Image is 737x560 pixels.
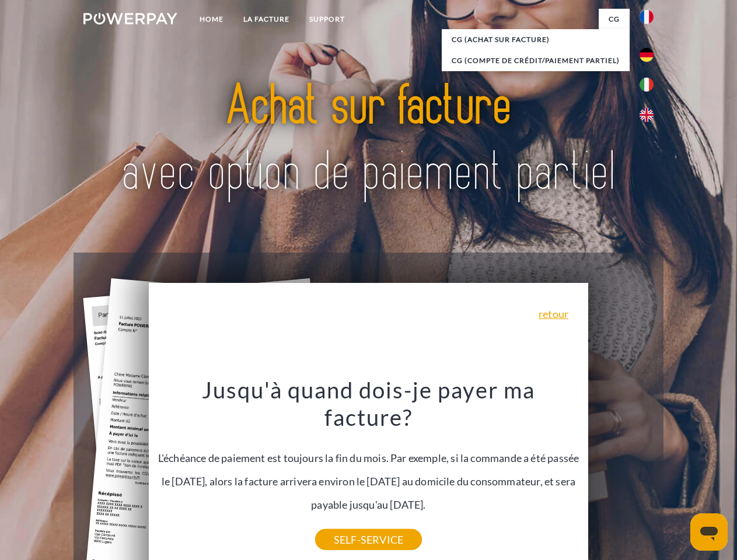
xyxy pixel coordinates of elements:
[233,9,299,30] a: LA FACTURE
[690,513,728,551] iframe: Button to launch messaging window
[640,78,654,92] img: it
[599,9,630,30] a: CG
[156,376,582,540] div: L'échéance de paiement est toujours la fin du mois. Par exemple, si la commande a été passée le [...
[640,10,654,24] img: fr
[111,56,626,223] img: title-powerpay_fr.svg
[442,29,630,50] a: CG (achat sur facture)
[539,309,568,319] a: retour
[83,13,177,24] img: logo-powerpay-white.svg
[315,529,422,550] a: SELF-SERVICE
[299,9,355,30] a: Support
[442,50,630,71] a: CG (Compte de crédit/paiement partiel)
[640,48,654,62] img: de
[156,376,582,432] h3: Jusqu'à quand dois-je payer ma facture?
[190,9,233,30] a: Home
[640,108,654,122] img: en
